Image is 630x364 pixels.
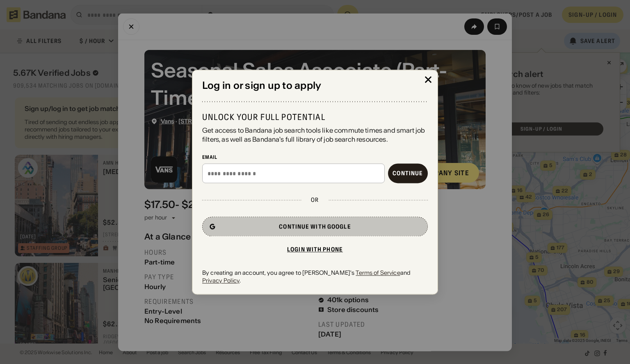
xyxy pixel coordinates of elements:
div: Unlock your full potential [202,112,428,122]
div: Get access to Bandana job search tools like commute times and smart job filters, as well as Banda... [202,126,428,144]
div: Continue [393,171,423,176]
div: Login with phone [287,247,343,253]
div: or [311,197,319,204]
div: Email [202,154,428,161]
div: Log in or sign up to apply [202,80,428,92]
div: Continue with Google [279,224,351,230]
a: Privacy Policy [202,277,240,284]
div: By creating an account, you agree to [PERSON_NAME]'s and . [202,269,428,284]
a: Terms of Service [356,269,400,277]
